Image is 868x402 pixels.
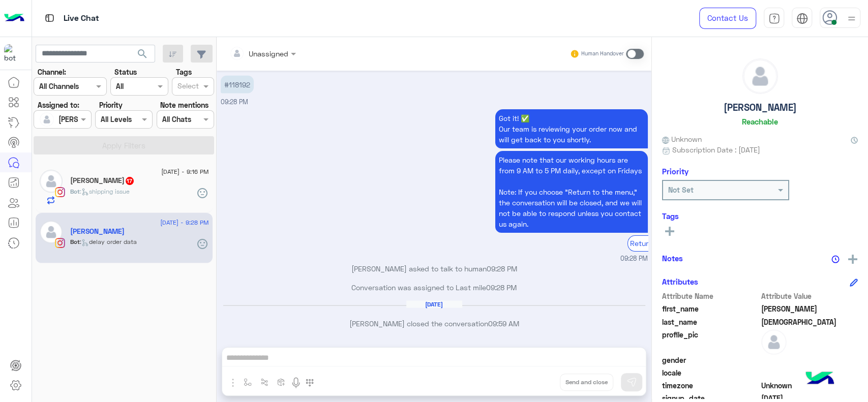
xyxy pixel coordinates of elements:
img: tab [43,12,56,24]
span: Attribute Name [662,291,759,301]
h6: Reachable [742,117,778,126]
span: null [761,367,858,378]
button: Apply Filters [34,136,214,154]
label: Priority [99,100,123,110]
h5: [PERSON_NAME] [724,102,797,113]
h6: Priority [662,167,689,176]
img: 317874714732967 [4,44,22,63]
span: last_name [662,317,759,327]
span: 17 [126,177,134,185]
p: Conversation was assigned to Last mile [221,282,648,293]
span: Bot [70,238,80,245]
span: 09:28 PM [620,254,648,264]
h6: [DATE] [406,301,462,308]
img: defaultAdmin.png [743,59,777,94]
p: 17/8/2025, 9:28 PM [495,151,648,233]
label: Note mentions [160,100,208,110]
img: Logo [4,8,24,29]
span: profile_pic [662,329,759,353]
span: Bot [70,188,80,195]
span: first_name [662,303,759,314]
h6: Tags [662,211,858,221]
span: timezone [662,380,759,391]
label: Assigned to: [38,100,79,110]
a: tab [764,8,784,29]
span: null [761,355,858,365]
p: 17/8/2025, 9:28 PM [495,109,648,148]
button: search [130,45,155,67]
a: Contact Us [699,8,756,29]
img: defaultAdmin.png [40,221,63,243]
img: add [848,255,857,264]
span: 09:28 PM [486,283,517,292]
img: Instagram [55,238,65,248]
span: Muhammad [761,317,858,327]
img: defaultAdmin.png [40,112,54,127]
span: [DATE] - 9:28 PM [160,218,208,227]
img: notes [831,255,840,263]
span: 09:59 AM [488,319,519,328]
h5: Youssef Muhammad [70,227,125,236]
button: Send and close [560,374,613,391]
div: Select [176,80,199,94]
h6: Notes [662,254,683,263]
span: : shipping issue [80,188,130,195]
p: [PERSON_NAME] asked to talk to human [221,263,648,274]
span: [DATE] - 9:16 PM [161,167,208,176]
small: Human Handover [581,50,624,58]
span: locale [662,367,759,378]
label: Status [114,67,137,77]
span: 09:28 PM [487,264,517,273]
span: Unknown [662,134,702,144]
span: : delay order data [80,238,137,245]
img: defaultAdmin.png [761,329,787,355]
span: Unknown [761,380,858,391]
img: hulul-logo.png [802,361,837,397]
span: 09:28 PM [221,98,248,106]
label: Tags [176,67,192,77]
p: 17/8/2025, 9:28 PM [221,76,254,94]
img: Instagram [55,187,65,197]
h6: Attributes [662,277,698,286]
img: tab [796,13,808,24]
span: Youssef [761,303,858,314]
span: search [136,48,148,60]
span: Subscription Date : [DATE] [672,144,760,155]
h5: Alya mohiy [70,176,135,185]
div: Return to main menu [627,235,676,251]
label: Channel: [38,67,66,77]
p: Live Chat [64,12,99,25]
p: [PERSON_NAME] closed the conversation [221,318,648,329]
img: profile [845,12,858,25]
span: Attribute Value [761,291,858,301]
img: defaultAdmin.png [40,170,63,193]
span: gender [662,355,759,365]
img: tab [768,13,780,24]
